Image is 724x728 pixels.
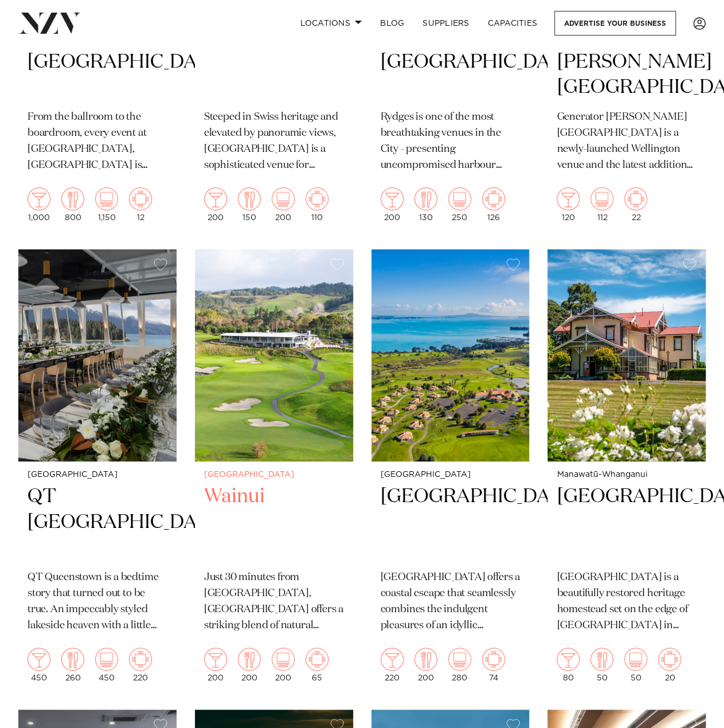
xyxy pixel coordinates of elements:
small: [GEOGRAPHIC_DATA] [381,471,521,479]
div: 200 [414,648,437,682]
div: 250 [448,187,471,222]
div: 20 [658,648,681,682]
p: From the ballroom to the boardroom, every event at [GEOGRAPHIC_DATA], [GEOGRAPHIC_DATA] is distin... [28,109,167,174]
img: theatre.png [448,648,471,671]
div: 80 [557,648,580,682]
p: Just 30 minutes from [GEOGRAPHIC_DATA], [GEOGRAPHIC_DATA] offers a striking blend of natural sere... [204,570,344,634]
h2: Generator [PERSON_NAME][GEOGRAPHIC_DATA] [557,24,696,101]
h2: [GEOGRAPHIC_DATA], [GEOGRAPHIC_DATA] [28,24,167,101]
img: dining.png [414,187,437,210]
h2: Rydges [GEOGRAPHIC_DATA] [381,24,521,101]
img: theatre.png [590,187,613,210]
img: dining.png [61,187,84,210]
a: [GEOGRAPHIC_DATA] [GEOGRAPHIC_DATA] [GEOGRAPHIC_DATA] offers a coastal escape that seamlessly com... [371,249,530,691]
div: 12 [129,187,152,222]
div: 50 [624,648,647,682]
a: Advertise your business [554,11,676,36]
img: nzv-logo.png [18,13,81,33]
img: theatre.png [272,648,295,671]
h2: Wainui [204,484,344,561]
div: 800 [61,187,84,222]
div: 220 [129,648,152,682]
img: dining.png [238,187,261,210]
div: 1,150 [95,187,118,222]
div: 200 [238,648,261,682]
img: cocktail.png [557,648,580,671]
div: 200 [381,187,404,222]
img: cocktail.png [381,187,404,210]
div: 65 [306,648,328,682]
img: cocktail.png [557,187,580,210]
h2: [GEOGRAPHIC_DATA] [557,484,696,561]
img: dining.png [61,648,84,671]
img: dining.png [414,648,437,671]
div: 280 [448,648,471,682]
p: QT Queenstown is a bedtime story that turned out to be true. An impeccably styled lakeside heaven... [28,570,167,634]
img: cocktail.png [204,648,227,671]
img: theatre.png [95,648,118,671]
p: Steeped in Swiss heritage and elevated by panoramic views, [GEOGRAPHIC_DATA] is a sophisticated v... [204,109,344,174]
div: 22 [624,187,647,222]
a: [GEOGRAPHIC_DATA] Wainui Just 30 minutes from [GEOGRAPHIC_DATA], [GEOGRAPHIC_DATA] offers a strik... [195,249,353,691]
small: Manawatū-Whanganui [557,471,696,479]
div: 112 [590,187,613,222]
div: 200 [204,187,227,222]
p: [GEOGRAPHIC_DATA] is a beautifully restored heritage homestead set on the edge of [GEOGRAPHIC_DAT... [557,570,696,634]
img: theatre.png [272,187,295,210]
a: SUPPLIERS [413,11,478,36]
img: meeting.png [658,648,681,671]
img: meeting.png [482,648,505,671]
img: dining.png [238,648,261,671]
small: [GEOGRAPHIC_DATA] [28,471,167,479]
div: 150 [238,187,261,222]
div: 200 [272,187,295,222]
div: 50 [590,648,613,682]
div: 126 [482,187,505,222]
img: cocktail.png [28,648,50,671]
div: 1,000 [28,187,50,222]
a: Manawatū-Whanganui [GEOGRAPHIC_DATA] [GEOGRAPHIC_DATA] is a beautifully restored heritage homeste... [547,249,706,691]
h2: [GEOGRAPHIC_DATA] [204,24,344,101]
div: 260 [61,648,84,682]
h2: [GEOGRAPHIC_DATA] [381,484,521,561]
img: cocktail.png [204,187,227,210]
img: theatre.png [95,187,118,210]
div: 110 [306,187,328,222]
a: Capacities [479,11,547,36]
div: 200 [204,648,227,682]
img: cocktail.png [28,187,50,210]
a: [GEOGRAPHIC_DATA] QT [GEOGRAPHIC_DATA] QT Queenstown is a bedtime story that turned out to be tru... [18,249,177,691]
p: Generator [PERSON_NAME][GEOGRAPHIC_DATA] is a newly-launched Wellington venue and the latest addi... [557,109,696,174]
img: meeting.png [306,648,328,671]
div: 220 [381,648,404,682]
div: 450 [95,648,118,682]
img: dining.png [590,648,613,671]
p: Rydges is one of the most breathtaking venues in the City - presenting uncompromised harbour view... [381,109,521,174]
img: cocktail.png [381,648,404,671]
img: theatre.png [624,648,647,671]
h2: QT [GEOGRAPHIC_DATA] [28,484,167,561]
a: BLOG [371,11,413,36]
img: meeting.png [482,187,505,210]
div: 120 [557,187,580,222]
img: meeting.png [624,187,647,210]
img: meeting.png [129,187,152,210]
small: [GEOGRAPHIC_DATA] [204,471,344,479]
div: 74 [482,648,505,682]
img: theatre.png [448,187,471,210]
p: [GEOGRAPHIC_DATA] offers a coastal escape that seamlessly combines the indulgent pleasures of an ... [381,570,521,634]
img: meeting.png [306,187,328,210]
a: Locations [291,11,371,36]
div: 130 [414,187,437,222]
div: 200 [272,648,295,682]
div: 450 [28,648,50,682]
img: meeting.png [129,648,152,671]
